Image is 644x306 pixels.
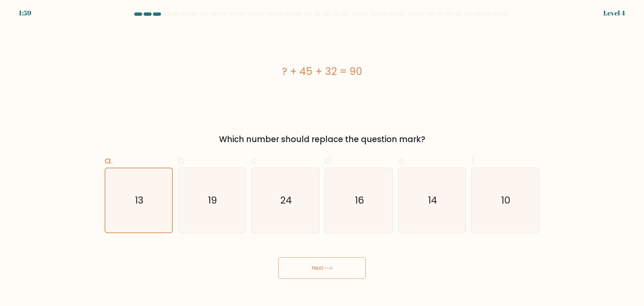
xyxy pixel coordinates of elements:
text: 19 [208,193,217,207]
text: 24 [280,193,292,207]
span: d. [325,154,333,167]
text: 10 [501,193,511,207]
button: Next [278,257,366,279]
span: e. [398,154,406,167]
div: 1:59 [19,8,31,18]
span: c. [251,154,259,167]
span: f. [471,154,476,167]
text: 14 [428,193,437,207]
text: 16 [355,193,364,207]
div: ? + 45 + 32 = 90 [105,64,539,79]
span: a. [105,154,113,167]
span: b. [178,154,186,167]
div: Which number should replace the question mark? [109,133,535,145]
div: Level 4 [603,8,625,18]
text: 13 [135,193,144,207]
